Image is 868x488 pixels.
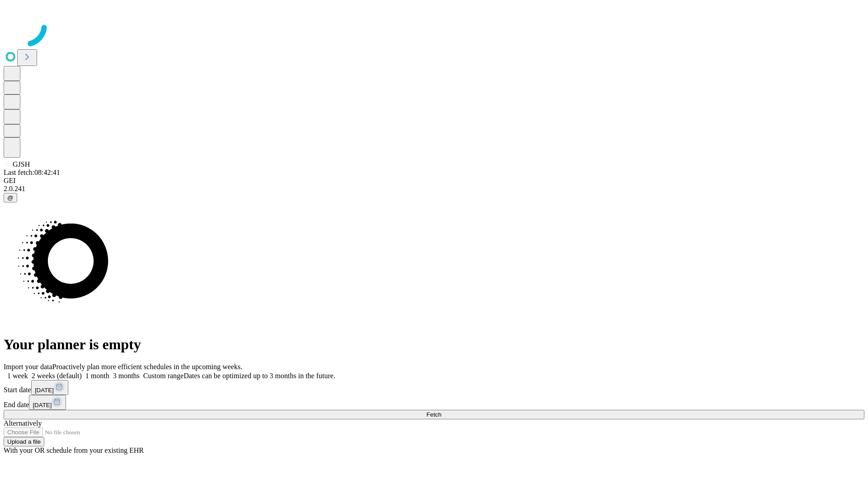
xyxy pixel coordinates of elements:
[4,446,144,454] span: With your OR schedule from your existing EHR
[29,395,66,410] button: [DATE]
[426,411,441,418] span: Fetch
[31,380,68,395] button: [DATE]
[4,419,42,427] span: Alternatively
[4,169,60,176] span: Last fetch: 08:42:41
[4,336,864,353] h1: Your planner is empty
[52,363,242,371] span: Proactively plan more efficient schedules in the upcoming weeks.
[143,372,184,380] span: Custom range
[4,380,864,395] div: Start date
[4,437,44,446] button: Upload a file
[7,194,14,201] span: @
[184,372,335,380] span: Dates can be optimized up to 3 months in the future.
[7,372,28,380] span: 1 week
[32,372,82,380] span: 2 weeks (default)
[13,160,30,168] span: GJSH
[85,372,109,380] span: 1 month
[4,363,52,371] span: Import your data
[113,372,140,380] span: 3 months
[4,410,864,419] button: Fetch
[4,395,864,410] div: End date
[4,185,864,193] div: 2.0.241
[33,402,52,408] span: [DATE]
[4,193,17,202] button: @
[35,387,54,394] span: [DATE]
[4,177,864,185] div: GEI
